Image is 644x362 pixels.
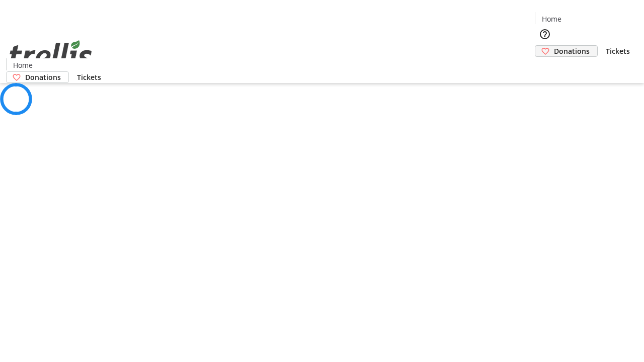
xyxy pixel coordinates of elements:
[535,14,568,24] a: Home
[6,71,69,83] a: Donations
[542,14,561,24] span: Home
[7,60,39,70] a: Home
[535,24,555,44] button: Help
[554,46,590,56] span: Donations
[77,72,101,82] span: Tickets
[69,72,109,82] a: Tickets
[25,72,61,82] span: Donations
[6,29,96,79] img: Orient E2E Organization EVafVybPio's Logo
[535,45,598,57] a: Donations
[13,60,33,70] span: Home
[535,57,555,77] button: Cart
[606,46,630,56] span: Tickets
[598,46,638,56] a: Tickets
